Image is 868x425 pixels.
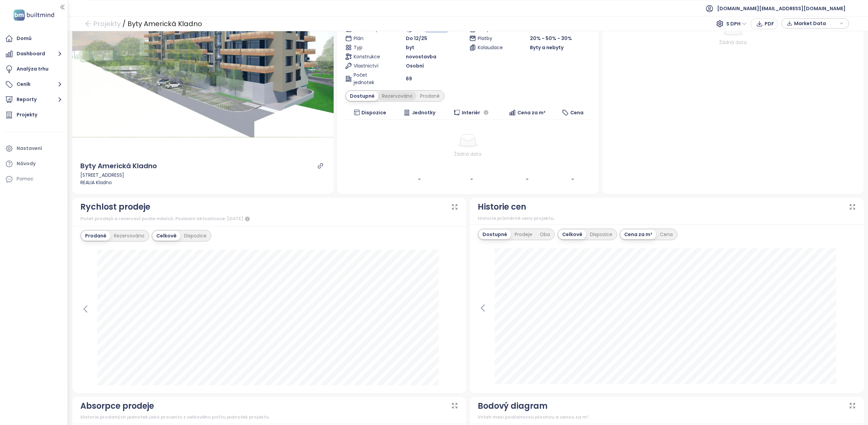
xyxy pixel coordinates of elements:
a: Nastavení [3,142,64,155]
span: Vlastnictví [354,62,384,70]
div: Historie průměrné ceny projektu. [478,215,856,222]
span: Cena [570,109,584,116]
div: REALIA Kladno [80,179,326,186]
div: Prodeje [511,230,536,239]
div: Žádná data [610,39,856,46]
div: / [122,18,126,30]
div: Pomoc [3,172,64,186]
button: Ceník [3,78,64,91]
div: Domů [17,34,32,43]
a: Projekty [3,108,64,122]
span: Jednotky [412,109,435,116]
div: Analýza trhu [17,65,48,73]
div: Vztah mezi podlahovou plochou a cenou za m². [478,414,856,421]
span: 20% - 50% - 30% [530,35,572,42]
span: Market Data [794,18,838,28]
div: Cena za m² [620,230,656,239]
span: arrow-left [85,20,92,27]
div: Dispozice [586,230,616,239]
span: Platby [478,35,508,42]
a: Analýza trhu [3,62,64,76]
div: Celkově [558,230,586,239]
button: Dashboard [3,47,64,61]
span: S DPH [726,19,747,29]
div: Byty Americká Kladno [127,18,202,30]
span: Plán [354,35,384,42]
div: Historie cen [478,200,526,213]
span: Byty a nebyty [530,44,564,51]
div: Prodané [81,231,110,240]
span: Konstrukce [354,53,384,60]
div: Historie prodaných jednotek jako procento z celkového počtu jednotek projektu. [80,414,458,421]
div: [STREET_ADDRESS] [80,171,326,179]
b: - [418,176,421,182]
button: PDF [751,18,778,29]
a: link [317,163,323,169]
span: Počet jednotek [354,71,384,86]
div: Nastavení [17,144,42,153]
span: 69 [406,75,412,82]
b: - [571,176,574,182]
b: - [470,176,473,182]
div: button [785,18,845,28]
div: Rychlost prodeje [80,200,150,213]
b: - [526,176,529,182]
span: [DOMAIN_NAME][EMAIL_ADDRESS][DOMAIN_NAME] [717,0,846,17]
span: Do 12/25 [406,35,427,42]
span: Dispozice [361,109,386,116]
span: novostavba [406,53,436,60]
div: Návody [17,159,36,168]
div: Cena [656,230,676,239]
div: Bodový diagram [478,400,548,412]
div: Celkově [153,231,180,240]
div: Rezervováno [378,91,416,101]
div: Dispozice [180,231,210,240]
span: Typ [354,44,384,51]
div: Počet prodejů a rezervací podle měsíců. Poslední aktualizace: [DATE] [80,215,458,223]
span: Interiér [462,109,480,116]
span: Osobní [406,62,424,70]
div: Projekty [17,111,37,119]
a: arrow-left Projekty [85,18,121,30]
span: PDF [765,20,774,27]
a: Návody [3,157,64,171]
a: Domů [3,32,64,45]
span: byt [406,44,414,51]
div: Žádná data [348,150,588,158]
button: Reporty [3,93,64,107]
div: Prodané [416,91,443,101]
span: Kolaudace [478,44,508,51]
div: Oba [536,230,554,239]
div: Pomoc [17,175,34,183]
img: logo [12,8,56,22]
div: Rezervováno [110,231,148,240]
div: Dostupné [479,230,511,239]
div: Dostupné [346,91,378,101]
div: Absorpce prodeje [80,400,154,412]
div: Byty Americká Kladno [80,161,157,171]
span: Cena za m² [517,109,546,116]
